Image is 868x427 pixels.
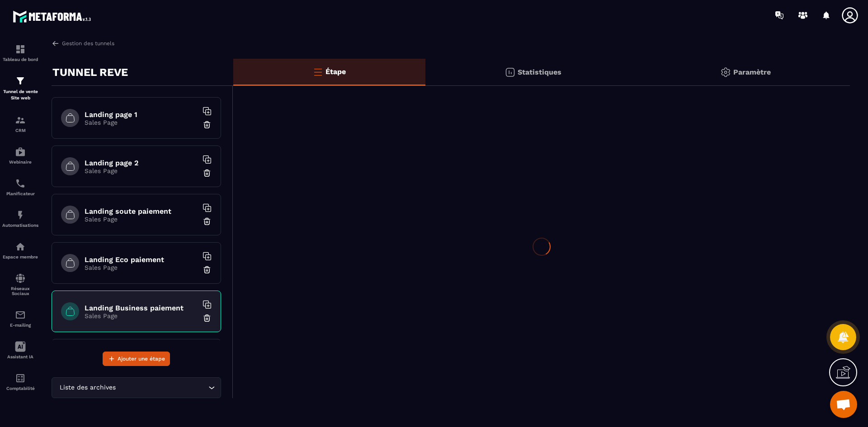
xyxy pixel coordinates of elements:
img: trash [203,314,212,323]
a: Assistant IA [2,334,38,366]
div: Ouvrir le chat [830,391,857,418]
p: Espace membre [2,254,38,259]
p: TUNNEL REVE [52,63,128,81]
a: formationformationCRM [2,108,38,140]
img: social-network [15,273,26,284]
img: logo [13,8,94,25]
img: accountant [15,373,26,384]
p: Sales Page [85,264,198,271]
p: Planificateur [2,191,38,196]
p: E-mailing [2,323,38,328]
p: Statistiques [518,68,561,76]
p: Sales Page [85,167,198,174]
a: automationsautomationsWebinaire [2,140,38,171]
p: Réseaux Sociaux [2,286,38,296]
p: CRM [2,128,38,133]
span: Liste des archives [57,383,118,393]
p: Sales Page [85,119,198,126]
p: Webinaire [2,160,38,164]
img: trash [203,120,212,129]
img: automations [15,241,26,252]
p: Sales Page [85,216,198,223]
img: stats.20deebd0.svg [505,67,515,78]
img: formation [15,44,26,55]
a: automationsautomationsAutomatisations [2,203,38,235]
a: Gestion des tunnels [52,39,114,47]
img: email [15,310,26,320]
p: Automatisations [2,223,38,228]
img: trash [203,217,212,226]
h6: Landing page 1 [85,110,198,119]
h6: Landing Eco paiement [85,255,198,264]
a: formationformationTableau de bord [2,37,38,69]
a: accountantaccountantComptabilité [2,366,38,398]
p: Tableau de bord [2,57,38,62]
img: formation [15,75,26,86]
button: Ajouter une étape [103,352,170,366]
img: automations [15,146,26,157]
h6: Landing Business paiement [85,304,198,312]
h6: Landing page 2 [85,159,198,167]
p: Tunnel de vente Site web [2,89,38,101]
p: Comptabilité [2,386,38,391]
h6: Landing soute paiement [85,207,198,216]
a: emailemailE-mailing [2,303,38,334]
p: Sales Page [85,312,198,319]
img: automations [15,210,26,221]
img: trash [203,169,212,178]
p: Assistant IA [2,354,38,359]
img: bars-o.4a397970.svg [312,66,323,77]
a: automationsautomationsEspace membre [2,235,38,266]
p: Paramètre [733,68,771,76]
a: schedulerschedulerPlanificateur [2,171,38,203]
div: Search for option [52,377,221,398]
img: setting-gr.5f69749f.svg [720,67,731,78]
input: Search for option [118,383,206,393]
img: scheduler [15,178,26,189]
p: Étape [325,67,346,76]
img: trash [203,265,212,274]
a: formationformationTunnel de vente Site web [2,69,38,108]
img: formation [15,115,26,126]
a: social-networksocial-networkRéseaux Sociaux [2,266,38,303]
span: Ajouter une étape [118,354,165,363]
img: arrow [52,39,60,47]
